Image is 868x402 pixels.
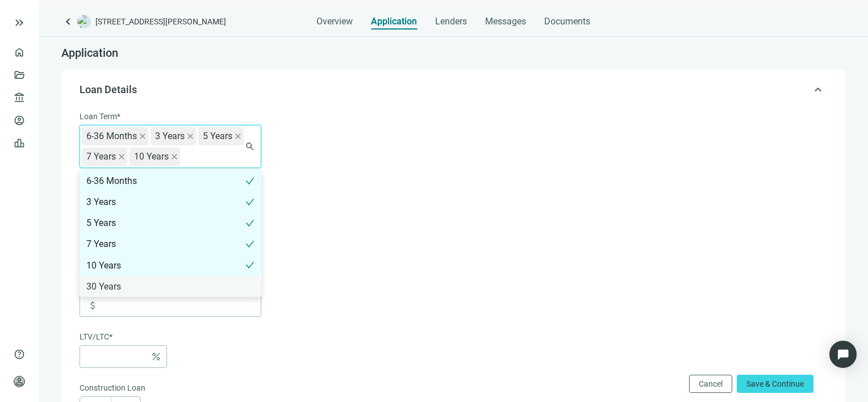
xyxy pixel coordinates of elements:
div: 5 Years [80,212,261,233]
span: close [139,133,146,140]
span: close [171,153,178,160]
span: close [118,153,125,160]
img: deal-logo [77,15,91,28]
div: 5 Years [86,216,245,230]
div: 3 Years [80,191,261,212]
button: Save & Continue [737,375,813,393]
span: person [14,376,25,387]
span: Cancel [699,379,723,388]
span: Save & Continue [746,379,804,388]
span: 3 Years [155,127,185,145]
span: Construction Loan [80,382,145,394]
div: 10 Years [86,258,245,273]
div: 7 Years [86,237,245,251]
a: keyboard_arrow_left [61,15,75,28]
span: account_balance [14,92,22,103]
span: percent [151,351,162,362]
span: Lenders [435,16,467,27]
button: keyboard_double_arrow_right [12,16,26,30]
span: 7 Years [86,148,116,166]
div: 30 Years [86,279,254,294]
span: help [14,349,25,360]
div: 30 Years [80,276,261,297]
span: 5 Years [198,127,244,145]
span: check [245,240,254,249]
span: 5 Years [203,127,232,145]
div: 7 Years [80,233,261,254]
div: 3 Years [86,195,245,209]
span: Application [61,46,118,60]
span: Loan Details [80,83,137,95]
span: 10 Years [134,148,169,166]
span: close [235,133,241,140]
span: check [245,219,254,228]
div: 6-36 Months [86,174,245,188]
span: Overview [316,16,353,27]
span: 6-36 Months [86,127,137,145]
span: Messages [485,16,526,27]
span: check [245,198,254,207]
span: check [245,261,254,270]
div: 6-36 Months [80,170,261,191]
span: LTV/LTC* [80,330,112,343]
div: 10 Years [80,255,261,276]
span: Application [371,16,417,27]
span: 7 Years [82,148,127,166]
span: [STREET_ADDRESS][PERSON_NAME] [95,16,226,27]
button: Cancel [689,375,732,393]
span: 10 Years [130,148,180,166]
span: Loan Term* [80,110,120,123]
span: check [245,177,254,186]
div: Open Intercom Messenger [829,341,857,368]
span: Documents [544,16,590,27]
span: 3 Years [151,127,196,145]
span: 6-36 Months [82,127,148,145]
span: attach_money [87,300,98,311]
span: close [187,133,194,140]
